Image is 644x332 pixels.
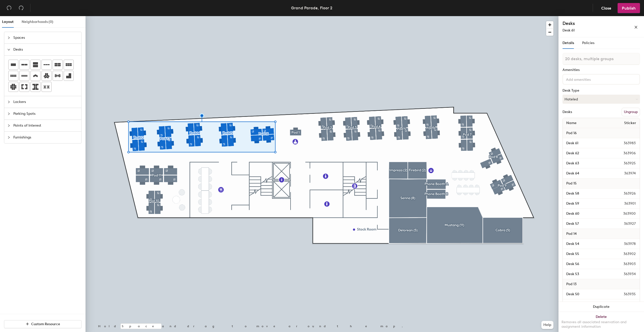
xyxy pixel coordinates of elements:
span: 363935 [612,291,639,297]
button: Publish [618,3,640,13]
button: Redo (⌘ + ⇧ + Z) [16,3,26,13]
button: Help [541,321,553,329]
input: Unnamed desk [564,190,612,197]
span: 363901 [612,201,639,206]
button: Hoteled [562,95,640,104]
span: expanded [7,48,10,51]
span: Points of Interest [13,120,78,131]
span: Pod 13 [564,280,579,289]
input: Unnamed desk [564,140,612,147]
span: Pod 16 [564,129,579,138]
span: 363902 [611,251,639,257]
span: 363974 [612,171,639,176]
input: Unnamed desk [564,170,612,177]
span: 363934 [612,271,639,277]
span: undo [7,5,12,10]
button: Custom Resource [4,320,82,328]
input: Unnamed desk [564,210,611,217]
span: Spaces [13,32,78,44]
div: Amenities [562,68,640,72]
span: Close [601,6,611,11]
span: Publish [622,6,636,11]
span: 363978 [612,241,639,247]
div: Removes all associated reservation and assignment information [561,320,641,329]
button: Undo (⌘ + Z) [4,3,14,13]
span: 363983 [612,140,639,146]
input: Unnamed desk [564,291,612,298]
span: Lockers [13,96,78,108]
span: 363904 [611,302,639,307]
span: Name [564,119,579,128]
input: Unnamed desk [564,160,612,167]
input: Unnamed desk [564,150,611,157]
span: 363926 [612,191,639,196]
span: Pod 15 [564,179,579,188]
span: Layout [2,20,14,24]
div: Desks [562,110,572,114]
span: 363900 [611,211,639,216]
span: Pod 14 [564,229,579,238]
input: Unnamed desk [564,250,611,257]
span: 363925 [612,161,639,166]
input: Unnamed desk [564,200,612,207]
input: Unnamed desk [564,271,612,278]
span: close [634,25,638,29]
div: Desk Type [562,89,640,93]
input: Unnamed desk [564,301,611,308]
span: 363906 [611,151,639,156]
button: Duplicate [558,302,644,312]
span: collapsed [7,100,10,103]
span: collapsed [7,124,10,127]
span: collapsed [7,136,10,139]
div: Grand Parade, Floor 2 [291,5,332,11]
span: 363927 [612,221,639,227]
span: Parking Spots [13,108,78,120]
span: Sticker [622,119,639,128]
span: Custom Resource [31,322,60,326]
span: Details [562,41,574,45]
button: Ungroup [622,108,640,116]
span: collapsed [7,112,10,115]
button: Close [597,3,616,13]
span: collapsed [7,36,10,39]
span: Desks [13,44,78,55]
span: 363903 [611,261,639,267]
h4: Desks [562,20,618,27]
span: Furnishings [13,132,78,143]
input: Unnamed desk [564,240,612,247]
span: Desk 61 [562,28,575,32]
input: Add amenities [565,76,610,82]
input: Unnamed desk [564,261,611,268]
input: Unnamed desk [564,220,612,227]
span: Neighborhoods (0) [22,20,53,24]
span: Policies [582,41,594,45]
